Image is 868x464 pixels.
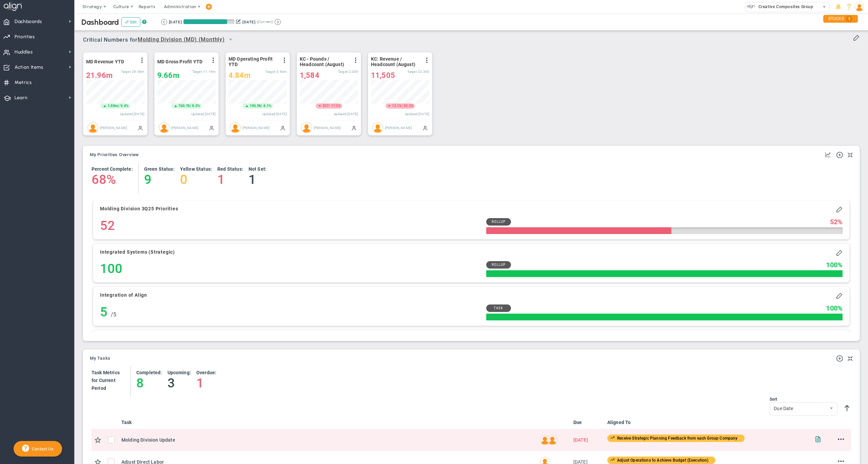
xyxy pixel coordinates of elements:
span: Adjust Operations to Achieve Budget (Execution) [615,458,709,463]
h4: % [106,172,116,187]
span: Dashboard [81,18,119,27]
span: Creative Composites Group [755,2,813,11]
div: Sort [770,397,837,402]
th: Aligned To [605,416,810,429]
img: Lynn Derouen [301,122,312,133]
span: [PERSON_NAME] [242,126,270,129]
span: Target: [407,70,417,73]
h4: 100 [100,261,122,276]
span: 17.5% [331,104,341,108]
span: 190.9k [250,103,261,109]
button: Go to next period [275,19,281,25]
span: select [820,2,829,12]
span: Rollup [492,219,506,224]
span: Target: [338,70,348,73]
span: Updated [DATE] [120,112,144,116]
h4: Yellow Status: [180,166,212,172]
span: / [111,311,113,318]
h4: Completed: [136,370,162,376]
img: Lynn Derouen [372,122,383,133]
span: [PERSON_NAME] [314,126,341,129]
span: Manually Updated [422,125,428,130]
h4: 1 [249,172,267,187]
span: 11,505 [371,71,395,80]
span: Dashboards [15,15,42,29]
span: Manually Updated [351,125,357,130]
span: [PERSON_NAME] [385,126,412,129]
span: | [118,104,119,108]
span: Receive Strategic Planning Feedback from each Group Company [615,436,737,441]
span: 1,584 [300,71,319,80]
button: My Tasks [90,356,111,361]
span: 21,956,423 [86,71,113,80]
span: Action Items [15,60,43,75]
span: Administration [164,4,196,9]
h4: Percent Complete: [92,166,133,172]
span: MD Gross Profit YTD [157,59,202,64]
span: Rollup [492,262,506,267]
h4: 0 [180,172,212,187]
span: 9,661,206 [157,71,179,80]
h4: Overdue: [196,370,216,376]
span: % [837,218,843,226]
span: Updated [DATE] [405,112,429,116]
h4: Upcoming: [167,370,191,376]
span: Learn [15,91,27,105]
h4: Molding Division 3Q25 Priorities [100,206,178,212]
span: Contact Us [29,446,54,451]
span: Edit or Add Critical Numbers [853,34,860,41]
h4: 1 [196,376,216,391]
th: Task [119,416,537,429]
span: | [261,104,262,108]
img: Created By: Shane Weyant [547,435,558,445]
div: STUCKS [823,15,858,23]
h4: 68 [92,172,106,187]
span: My Priorities Overview [90,152,139,157]
span: 13.1k [392,103,401,109]
span: 22,300 [418,70,429,73]
img: Assigned To: Lynn Derouen [539,435,550,445]
span: Manually Updated [209,125,214,130]
span: [DATE] [573,437,588,442]
button: My Priorities Overview [90,152,139,158]
span: 53.3% [403,104,414,108]
div: 5 [111,309,116,320]
span: [PERSON_NAME] [171,126,198,129]
span: Culture [113,4,129,9]
h4: Integrated Systems (Strategic) [100,249,175,255]
span: MD Operating Profit YTD [229,56,278,67]
span: (Current) [257,19,273,25]
button: Edit [121,17,140,27]
h4: 9 [144,172,175,187]
button: Go to previous period [161,19,167,25]
span: 2,000 [349,70,358,73]
span: KC - Pounds / Headcount (August) [300,56,349,67]
h4: Task Metrics [92,370,120,376]
h4: Red Status: [217,166,243,172]
span: 1 [846,16,853,22]
img: 174471.Person.photo [855,2,864,12]
span: | [190,104,191,108]
span: 1.88m [107,103,118,109]
h4: 5 [100,304,107,319]
span: Molding Division (MD) (Monthly) [138,36,225,44]
span: 4,842,260 [229,71,251,80]
span: 760.7k [178,103,190,109]
span: Strategy [82,4,102,9]
img: 29977.Company.photo [747,2,755,11]
span: select [225,34,236,45]
img: Lynn Derouen [230,122,241,133]
span: Critical Numbers for [83,34,238,46]
span: 4.1% [263,104,271,108]
span: Updated [DATE] [334,112,358,116]
span: | [401,104,402,108]
span: [PERSON_NAME] [100,126,127,129]
span: Manually Updated [138,125,143,130]
h4: Green Status: [144,166,175,172]
span: 29,064,044 [132,70,144,73]
h4: 1 [217,172,243,187]
h4: 3 [167,376,191,391]
span: Task [494,306,503,311]
span: Target: [192,70,202,73]
span: 8.5% [192,104,200,108]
